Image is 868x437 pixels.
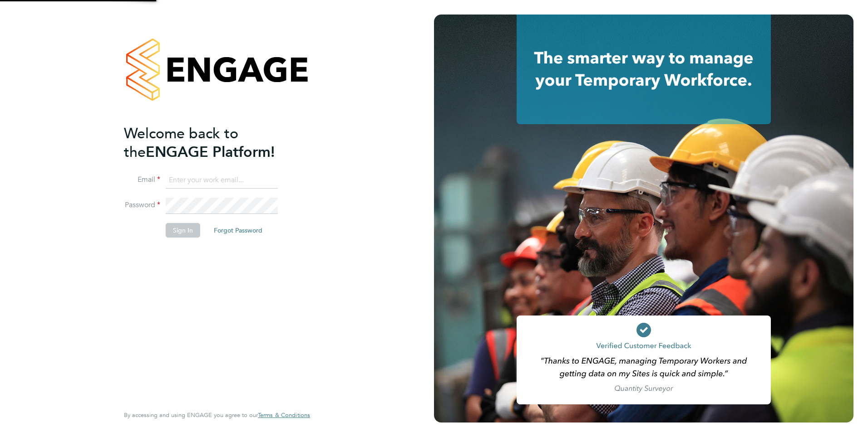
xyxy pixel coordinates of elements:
h2: ENGAGE Platform! [124,124,301,161]
button: Forgot Password [207,223,270,238]
span: Welcome back to the [124,125,238,161]
label: Email [124,175,160,185]
label: Password [124,200,160,210]
span: By accessing and using ENGAGE you agree to our [124,411,310,419]
a: Terms & Conditions [258,412,310,419]
button: Sign In [166,223,200,238]
input: Enter your work email... [166,172,278,189]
